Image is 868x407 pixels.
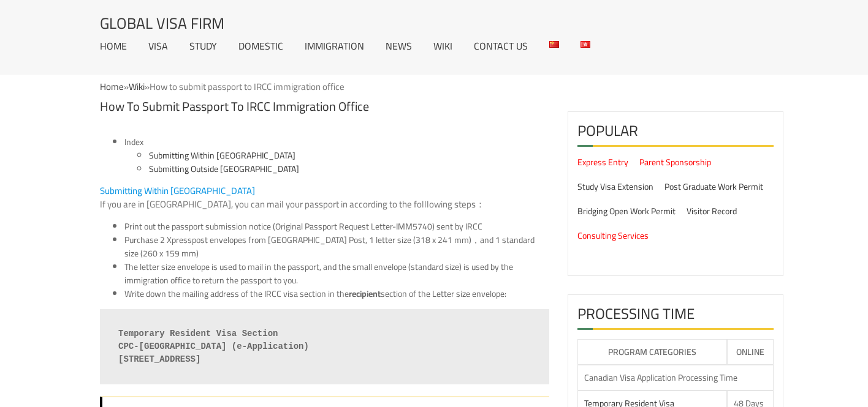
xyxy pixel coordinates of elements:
[433,41,452,51] a: Wiki
[584,372,767,384] div: Canadian visa application processing time
[100,78,124,95] a: Home
[581,41,590,48] img: 繁体
[100,15,224,31] a: Global Visa Firm
[577,339,727,365] th: Program Categories
[150,78,345,95] span: How to submit passport to IRCC immigration office
[100,78,345,95] span: »
[148,41,168,51] a: Visa
[189,41,217,51] a: Study
[577,179,653,195] a: Study Visa Extension
[124,233,549,260] li: Purchase 2 Xpresspost envelopes from [GEOGRAPHIC_DATA] Post, 1 letter size (318 x 241 mm)，and 1 s...
[577,228,649,244] a: Consulting Services
[577,203,676,219] a: Bridging Open Work Permit
[305,41,364,51] a: Immigration
[100,198,549,211] p: If you are in [GEOGRAPHIC_DATA], you can mail your passport in according to the folllowing steps：
[124,260,549,287] li: The letter size envelope is used to mail in the passport, and the small envelope (standard size) ...
[124,287,549,301] li: Write down the mailing address of the IRCC visa section in the section of the Letter size envelope:
[474,41,528,51] a: Contact Us
[386,41,412,51] a: News
[124,135,549,176] li: Index
[577,304,774,330] h2: Processing Time
[349,286,381,302] strong: recipient
[549,41,559,48] img: 中文 (中国)
[129,78,345,95] span: »
[124,220,549,233] li: Print out the passport submission notice (Original Passport Request Letter-IMM5740) sent by IRCC
[664,179,763,195] a: Post Graduate Work Permit
[100,182,255,200] span: Submitting Within [GEOGRAPHIC_DATA]
[238,41,283,51] a: Domestic
[577,121,774,147] h2: Popular
[639,154,711,170] a: Parent Sponsorship
[687,203,737,219] a: Visitor Record
[149,147,295,163] a: Submitting Within [GEOGRAPHIC_DATA]
[727,339,774,365] th: Online
[149,161,299,177] a: Submitting Outside [GEOGRAPHIC_DATA]
[100,41,127,51] a: Home
[100,93,549,113] h1: How to submit passport to IRCC immigration office
[129,78,145,95] a: Wiki
[577,154,628,170] a: Express Entry
[118,329,309,364] strong: Temporary Resident Visa Section CPC-[GEOGRAPHIC_DATA] (e-Application) [STREET_ADDRESS]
